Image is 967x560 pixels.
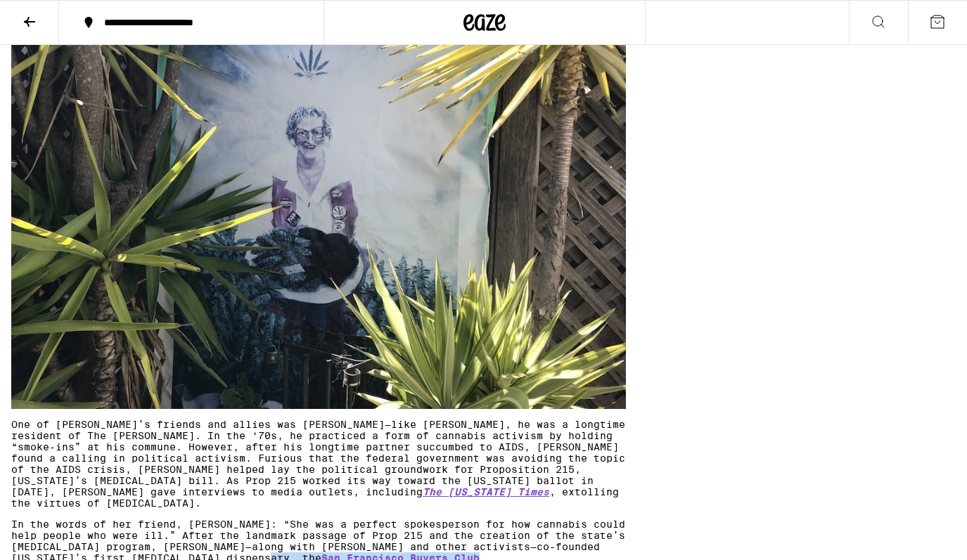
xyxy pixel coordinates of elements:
[11,419,626,509] p: One of [PERSON_NAME]’s friends and allies was [PERSON_NAME]—like [PERSON_NAME], he was a longtime...
[423,486,549,497] a: The [US_STATE] Times
[8,10,101,21] span: Hi. Need any help?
